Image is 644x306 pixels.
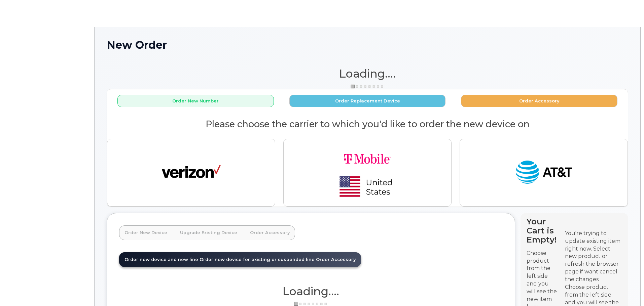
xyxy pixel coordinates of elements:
h1: Loading.... [119,285,503,297]
h4: Your Cart is Empty! [527,217,559,244]
span: Order new device and new line [124,257,198,262]
a: Order Accessory [245,225,295,240]
img: at_t-fb3d24644a45acc70fc72cc47ce214d34099dfd970ee3ae2334e4251f9d920fd.png [514,158,573,188]
span: Order Accessory [316,257,356,262]
button: Order Accessory [461,95,617,107]
div: You're trying to update existing item right now. Select new product or refresh the browser page i... [565,230,622,283]
a: Order New Device [119,225,173,240]
img: t-mobile-78392d334a420d5b7f0e63d4fa81f6287a21d394dc80d677554bb55bbab1186f.png [320,144,415,201]
h2: Please choose the carrier to which you'd like to order the new device on [107,119,628,129]
h1: Loading.... [107,68,628,80]
h1: New Order [107,39,628,51]
span: Order new device for existing or suspended line [200,257,315,262]
a: Upgrade Existing Device [175,225,243,240]
img: verizon-ab2890fd1dd4a6c9cf5f392cd2db4626a3dae38ee8226e09bcb5c993c4c79f81.png [162,158,221,188]
button: Order New Number [117,95,274,107]
button: Order Replacement Device [289,95,446,107]
img: ajax-loader-3a6953c30dc77f0bf724df975f13086db4f4c1262e45940f03d1251963f1bf2e.gif [351,84,384,89]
